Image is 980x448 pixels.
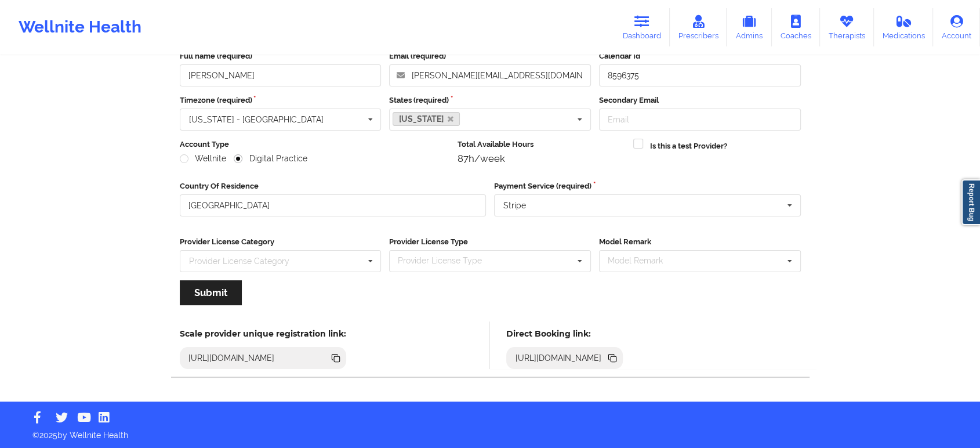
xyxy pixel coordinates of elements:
label: Calendar Id [599,50,801,62]
div: Provider License Category [189,257,289,265]
div: [URL][DOMAIN_NAME] [184,352,280,364]
label: Provider License Category [180,236,382,248]
input: Calendar Id [599,64,801,86]
a: Coaches [772,8,820,46]
a: Report Bug [961,179,980,225]
div: [US_STATE] - [GEOGRAPHIC_DATA] [189,115,324,124]
div: Provider License Type [395,254,499,268]
label: Is this a test Provider? [650,140,727,152]
label: Full name (required) [180,50,382,62]
p: © 2025 by Wellnite Health [24,421,956,441]
a: Medications [874,8,934,46]
label: Email (required) [389,50,591,62]
label: Timezone (required) [180,95,382,106]
a: Account [933,8,980,46]
a: Prescribers [670,8,727,46]
div: Stripe [503,201,526,209]
label: Country Of Residence [180,180,487,192]
a: [US_STATE] [393,112,460,126]
label: Provider License Type [389,236,591,248]
label: Model Remark [599,236,801,248]
a: Dashboard [614,8,670,46]
label: States (required) [389,95,591,106]
label: Wellnite [180,154,226,164]
button: Submit [180,280,242,305]
div: [URL][DOMAIN_NAME] [510,352,606,364]
a: Admins [727,8,772,46]
input: Email address [389,64,591,86]
a: Therapists [820,8,874,46]
div: Model Remark [605,254,680,268]
label: Account Type [180,139,450,150]
h5: Scale provider unique registration link: [180,328,346,339]
h5: Direct Booking link: [506,328,623,339]
label: Secondary Email [599,95,801,106]
label: Total Available Hours [458,139,625,150]
label: Digital Practice [234,154,307,164]
div: 87h/week [458,153,625,164]
input: Full name [180,64,382,86]
label: Payment Service (required) [494,180,801,192]
input: Email [599,109,801,131]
